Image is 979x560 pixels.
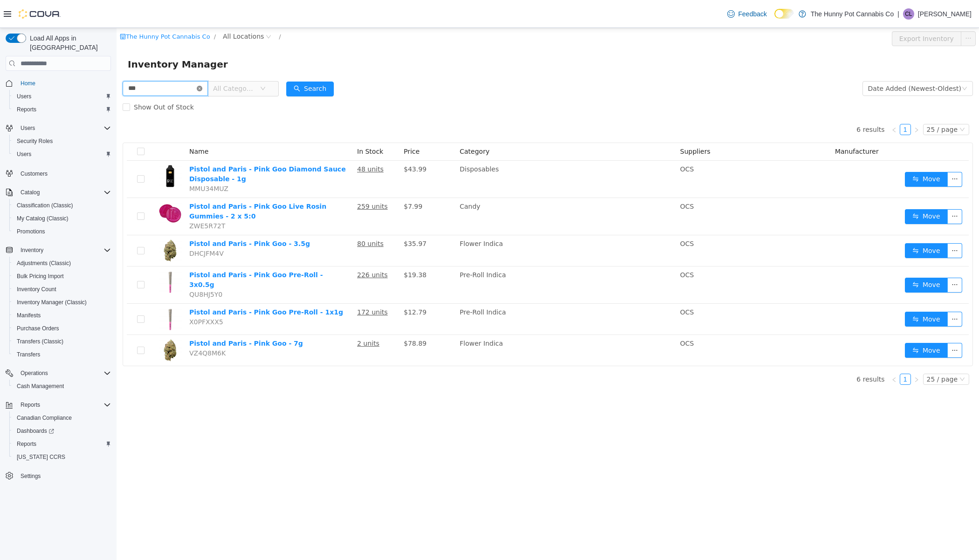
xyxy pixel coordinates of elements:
u: 172 units [241,280,271,288]
button: icon: swapMove [788,315,831,330]
a: Pistol and Paris - Pink Goo Pre-Roll - 1x1g [73,280,227,288]
span: Catalog [17,187,111,198]
span: Home [21,80,35,87]
span: Reports [17,106,36,113]
span: Reports [13,104,111,115]
span: Customers [21,170,48,178]
img: Pistol and Paris - Pink Goo Pre-Roll - 1x1g hero shot [42,280,65,303]
span: Cash Management [17,382,64,390]
span: $78.89 [287,312,310,319]
td: Candy [339,170,560,207]
button: Operations [2,367,115,380]
button: icon: swapMove [788,250,831,265]
u: 48 units [241,137,267,145]
span: MMU34MUZ [73,157,112,164]
button: icon: ellipsis [831,284,846,299]
span: Reports [17,399,111,410]
span: Customers [17,167,111,179]
span: Transfers (Classic) [13,336,111,347]
div: Date Added (Newest-Oldest) [751,54,845,68]
a: Pistol and Paris - Pink Goo - 3.5g [73,212,193,219]
button: icon: swapMove [788,181,831,196]
span: Inventory Count [13,284,111,295]
span: $35.97 [287,212,310,219]
button: Reports [2,398,115,411]
li: 6 results [740,346,768,357]
span: DHCJFM4V [73,222,107,229]
span: Users [13,91,111,102]
a: Classification (Classic) [13,200,77,211]
a: Pistol and Paris - Pink Goo - 7g [73,312,186,319]
u: 259 units [241,175,271,182]
span: Security Roles [17,137,53,145]
a: icon: shopThe Hunny Pot Cannabis Co [3,5,93,12]
a: Users [13,149,35,160]
button: Transfers [9,348,115,361]
img: Pistol and Paris - Pink Goo Diamond Sauce Disposable - 1g hero shot [42,137,65,160]
i: icon: close-circle [80,58,86,63]
span: Purchase Orders [17,325,59,332]
td: Pre-Roll Indica [339,239,560,276]
a: [US_STATE] CCRS [13,451,69,463]
button: Manifests [9,309,115,322]
td: Flower Indica [339,307,560,338]
span: $43.99 [287,137,310,145]
td: Disposables [339,133,560,170]
i: icon: right [797,349,803,355]
button: Users [17,123,39,134]
button: Reports [9,103,115,116]
span: Users [17,93,31,100]
a: Dashboards [9,424,115,437]
img: Pistol and Paris - Pink Goo Pre-Roll - 3x0.5g hero shot [42,242,65,266]
i: icon: down [845,58,851,64]
span: Reports [17,440,36,448]
button: Operations [17,368,52,379]
span: Inventory Count [17,286,56,293]
a: Reports [13,438,40,450]
a: Security Roles [13,136,56,147]
span: Reports [13,438,111,450]
a: 1 [784,346,794,356]
span: VZ4Q8M6K [73,321,109,329]
button: icon: searchSearch [170,54,217,68]
button: Security Roles [9,135,115,148]
li: Next Page [794,96,806,107]
span: Canadian Compliance [13,412,111,423]
span: Bulk Pricing Import [13,271,111,282]
u: 80 units [241,212,267,219]
button: Catalog [2,186,115,199]
i: icon: left [775,99,780,105]
button: Cash Management [9,380,115,393]
span: OCS [564,137,578,145]
button: Inventory [2,244,115,257]
span: CL [905,8,912,20]
span: My Catalog (Classic) [17,215,69,222]
img: Cova [19,9,61,19]
button: icon: swapMove [788,144,831,159]
span: Inventory [17,245,111,256]
img: Pistol and Paris - Pink Goo - 7g hero shot [42,311,65,334]
p: | [897,8,899,20]
span: $12.79 [287,280,310,288]
td: Pre-Roll Indica [339,276,560,307]
span: Feedback [738,9,767,19]
span: Suppliers [564,120,594,127]
span: Promotions [17,228,45,235]
button: Classification (Classic) [9,199,115,212]
span: My Catalog (Classic) [13,213,111,224]
span: Bulk Pricing Import [17,273,64,280]
span: OCS [564,312,578,319]
span: Users [17,123,111,134]
button: Inventory Manager (Classic) [9,296,115,309]
button: Canadian Compliance [9,411,115,424]
span: Washington CCRS [13,451,111,463]
span: Transfers [13,349,111,360]
a: Canadian Compliance [13,412,76,423]
button: icon: ellipsis [844,3,859,18]
button: icon: ellipsis [831,215,846,230]
a: Pistol and Paris - Pink Goo Live Rosin Gummies - 2 x 5:0 [73,175,210,192]
button: Promotions [9,225,115,238]
span: Transfers [17,351,40,358]
i: icon: shop [3,6,9,12]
